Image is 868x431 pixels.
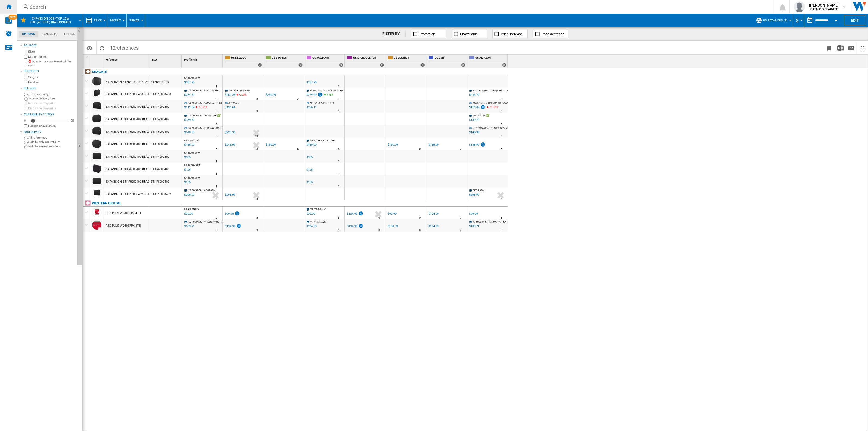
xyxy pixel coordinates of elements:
span: IPC-STORE✅ [473,114,489,117]
div: Delivery Time : 5 days [297,146,299,152]
div: Delivery Time : 5 days [338,146,339,152]
md-menu: Currency [793,14,804,27]
span: Price [94,19,102,22]
input: Display delivery price [24,124,27,128]
span: MEGA RETAIL STORE [310,102,335,104]
div: 3 offers sold by US B&H [461,63,465,67]
span: STC DISTRIBUTORS (SERIAL # RECORDED) [473,89,522,92]
div: $99.99 [468,211,478,217]
span: US AMAZON [475,56,506,61]
input: OFF (price only) [24,93,28,96]
div: Sources [24,43,75,48]
div: $104.99 [428,212,439,215]
div: US AMAZON 8 offers sold by US AMAZON [468,55,508,68]
span: -17.51 [198,106,205,109]
div: Delivery Time : 8 days [256,96,258,102]
button: $ [796,14,801,27]
span: references [116,45,139,51]
span: MEGA RETAIL STORE [310,139,335,142]
span: Reference [106,58,117,61]
div: Last updated : Wednesday, 15 October 2025 03:58 [183,142,194,148]
span: -17.51 [489,106,496,109]
div: STKP4000400 [149,100,182,113]
div: $194.99 [428,224,439,228]
div: US STAPLES 2 offers sold by US STAPLES [264,55,304,68]
div: Delivery Time : 8 days [216,121,217,127]
div: SKU Sort None [151,55,182,63]
div: Last updated : Tuesday, 14 October 2025 02:32 [183,80,194,85]
div: Price [86,14,104,27]
div: $194.99 [346,224,363,229]
button: Edit [844,15,866,25]
div: $281.28 [224,92,235,98]
span: US BESTBUY [394,56,425,61]
div: $194.99 [388,224,398,228]
div: $111.02 [469,106,479,109]
label: Sold by only one retailer [28,140,75,144]
div: $99.99 [469,212,478,215]
div: EXPANSION STKP6000400 BLACK 6TB [106,126,157,138]
div: $295.99 [224,192,235,198]
label: Bundles [28,80,75,84]
div: $158.99 [468,142,486,148]
div: STEB4000100 [149,75,182,88]
input: Singles [24,76,27,79]
div: $189.71 [468,224,479,229]
span: Prices [129,19,139,22]
button: Send this report by email [846,42,857,54]
div: Last updated : Wednesday, 15 October 2025 02:12 [183,167,191,173]
input: Marketplaces [24,55,27,59]
button: Price decrease [533,30,568,38]
img: promotionV3.png [234,211,240,216]
img: promotionV3.png [236,224,241,228]
div: Delivery Time : 2 days [297,96,299,102]
div: Expansion Desktop Low Cap (4 - 10TB) (baltringer) [20,14,80,27]
div: $104.99 [347,212,357,215]
img: profile.jpg [794,1,805,12]
span: Price increase [501,32,523,36]
div: $264.79 [469,93,479,97]
div: $158.99 [469,143,479,147]
span: US Retailers (9) [763,19,787,22]
button: Hide [77,27,84,37]
div: $295.99 [468,192,479,198]
input: Sold by only one retailer [24,141,28,144]
md-tab-item: Options [19,31,38,37]
div: 9 offers sold by US WALMART [339,63,343,67]
img: wise-card.svg [5,17,12,24]
div: RED PLUS WD40EFPX 4TB [106,207,141,220]
div: Delivery Time : 8 days [501,121,502,127]
button: Price increase [492,30,528,38]
div: $131.64 [225,106,235,109]
span: $ [796,18,799,23]
span: US STAPLES [272,56,303,61]
label: All references [28,136,75,140]
input: Sold by several retailers [24,145,28,149]
div: Sort None [104,55,149,63]
span: STC DISTRIBUTORS (SERIAL # RECORDED) [473,126,522,129]
div: Delivery Time : 0 day [378,215,380,221]
div: $155 [306,180,313,184]
div: $194.99 [225,224,235,228]
div: Delivery Time : 5 days [216,109,217,114]
div: EXPANSION STKP10000400 BLACK 10TB [106,88,161,101]
button: Bookmark this report [824,42,835,54]
div: Exclusivity [24,130,75,134]
input: Sites [24,50,27,53]
div: US NEWEGG 7 offers sold by US NEWEGG [224,55,263,68]
span: US NEWEGG [231,56,262,61]
label: Include my assortment within stats [28,59,75,68]
div: Delivery Time : 0 day [419,215,421,221]
div: $229.99 [224,130,235,135]
label: Display delivery price [28,106,75,110]
div: Delivery Time : 2 days [256,215,258,221]
div: $139.70 [469,118,479,122]
md-tab-item: Brands (*) [38,31,61,37]
div: Delivery Time : 14 days [214,196,217,202]
div: Reference Sort None [104,55,149,63]
span: US WALMART [312,56,343,61]
button: Reload [97,42,107,54]
div: $99.99 [306,212,315,215]
div: $169.99 [305,142,317,148]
